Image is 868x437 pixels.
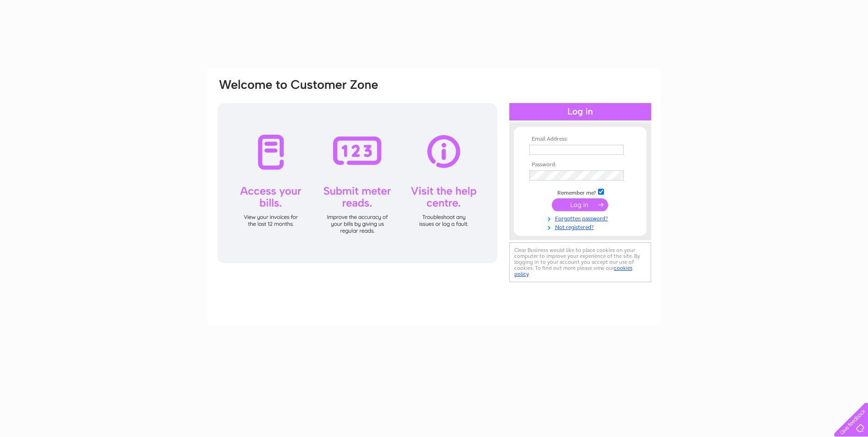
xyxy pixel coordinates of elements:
[552,198,608,211] input: Submit
[509,242,651,282] div: Clear Business would like to place cookies on your computer to improve your experience of the sit...
[529,222,633,231] a: Not registered?
[527,136,633,142] th: Email Address:
[527,187,633,197] td: Remember me?
[529,213,633,222] a: Forgotten password?
[514,265,632,277] a: cookies policy
[527,162,633,168] th: Password:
